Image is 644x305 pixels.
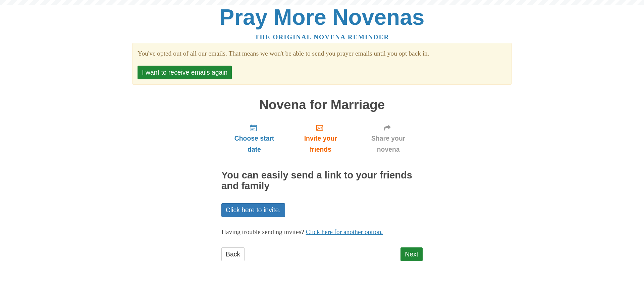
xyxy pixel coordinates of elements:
[221,247,245,261] a: Back
[294,133,347,155] span: Invite your friends
[306,228,383,235] a: Click here for another option.
[138,66,232,79] button: I want to receive emails again
[221,228,304,235] span: Having trouble sending invites?
[220,5,425,29] a: Pray More Novenas
[287,119,354,158] a: Invite your friends
[221,98,423,112] h1: Novena for Marriage
[361,133,416,155] span: Share your novena
[354,119,423,158] a: Share your novena
[221,170,423,192] h2: You can easily send a link to your friends and family
[255,33,389,41] a: The original novena reminder
[221,119,287,158] a: Choose start date
[400,247,423,261] a: Next
[228,133,280,155] span: Choose start date
[138,48,506,59] section: You've opted out of all our emails. That means we won't be able to send you prayer emails until y...
[221,203,285,217] a: Click here to invite.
